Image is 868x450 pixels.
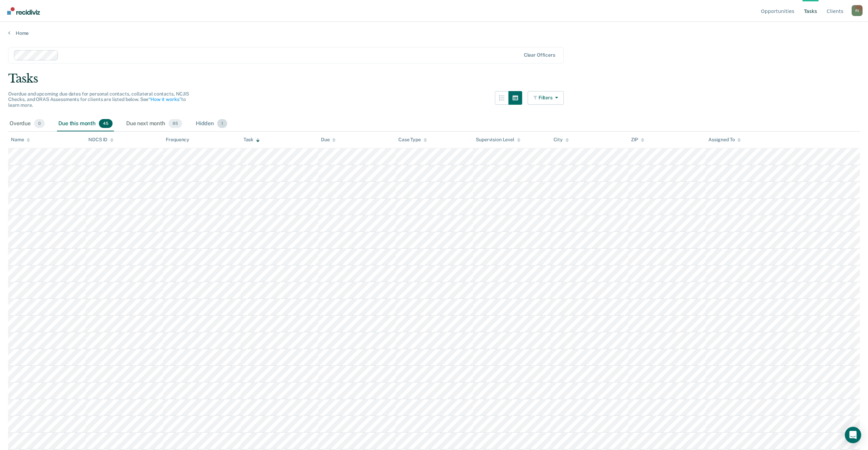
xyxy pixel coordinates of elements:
div: Case Type [398,137,427,143]
button: Profile dropdown button [852,5,863,16]
div: NDCS ID [88,137,114,143]
div: Due this month45 [57,116,114,131]
span: 0 [34,119,45,128]
span: 1 [217,119,227,128]
div: Assigned To [708,137,741,143]
button: Filters [528,91,564,105]
span: 45 [99,119,113,128]
div: Hidden1 [194,116,229,131]
div: Supervision Level [476,137,520,143]
div: Overdue0 [8,116,46,131]
span: Overdue and upcoming due dates for personal contacts, collateral contacts, NCJIS Checks, and ORAS... [8,91,189,108]
div: City [554,137,569,143]
div: P J [852,5,863,16]
div: ZIP [631,137,645,143]
div: Due next month85 [125,116,183,131]
div: Open Intercom Messenger [845,427,861,443]
div: Clear officers [524,52,555,58]
a: Home [8,30,860,36]
span: 85 [168,119,182,128]
div: Name [11,137,30,143]
div: Frequency [166,137,189,143]
div: Task [244,137,260,143]
img: Recidiviz [7,7,40,15]
a: “How it works” [148,97,181,102]
div: Due [321,137,336,143]
div: Tasks [8,72,860,86]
